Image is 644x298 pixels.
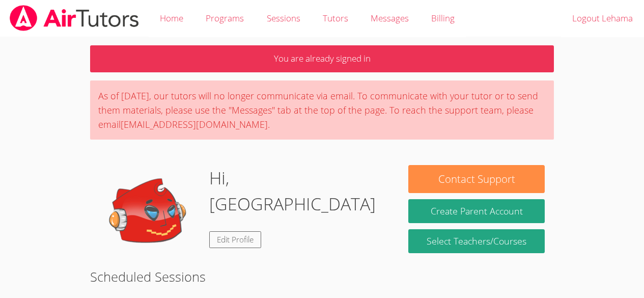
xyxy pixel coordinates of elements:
h1: Hi, [GEOGRAPHIC_DATA] [209,165,390,217]
img: default.png [99,165,201,267]
button: Create Parent Account [408,199,544,223]
div: As of [DATE], our tutors will no longer communicate via email. To communicate with your tutor or ... [90,80,554,140]
a: Edit Profile [209,231,261,248]
button: Contact Support [408,165,544,193]
span: Messages [371,12,409,24]
img: airtutors_banner-c4298cdbf04f3fff15de1276eac7730deb9818008684d7c2e4769d2f7ddbe033.png [9,5,140,31]
h2: Scheduled Sessions [90,267,554,286]
p: You are already signed in [90,45,554,72]
a: Select Teachers/Courses [408,229,544,253]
